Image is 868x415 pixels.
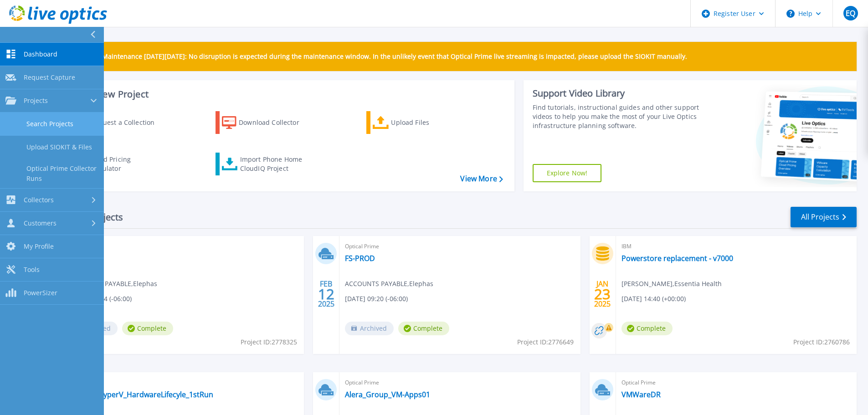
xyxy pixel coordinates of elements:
[69,279,157,289] span: ACCOUNTS PAYABLE , Elephas
[68,53,687,60] p: Scheduled Maintenance [DATE][DATE]: No disruption is expected during the maintenance window. In t...
[24,266,40,274] span: Tools
[345,390,430,399] a: Alera_Group_VM-Apps01
[594,277,611,311] div: JAN 2025
[533,103,703,130] div: Find tutorials, instructional guides and other support videos to help you make the most of your L...
[517,337,574,347] span: Project ID: 2776649
[24,219,56,227] span: Customers
[122,322,173,335] span: Complete
[345,241,575,251] span: Optical Prime
[594,290,611,298] span: 23
[345,322,394,335] span: Archived
[69,390,213,399] a: LOL2025HyperV_HardwareLifecyle_1stRun
[533,164,602,182] a: Explore Now!
[24,50,57,58] span: Dashboard
[24,196,54,204] span: Collectors
[621,322,673,335] span: Complete
[621,294,686,304] span: [DATE] 14:40 (+00:00)
[318,290,334,298] span: 12
[366,111,468,134] a: Upload Files
[621,254,733,263] a: Powerstore replacement - v7000
[24,242,54,251] span: My Profile
[398,322,449,335] span: Complete
[846,10,855,17] span: EQ
[391,113,464,132] div: Upload Files
[533,87,703,99] div: Support Video Library
[69,241,298,251] span: Optical Prime
[69,378,298,388] span: Optical Prime
[345,279,433,289] span: ACCOUNTS PAYABLE , Elephas
[24,97,48,105] span: Projects
[345,254,375,263] a: FS-PROD
[91,113,164,132] div: Request a Collection
[241,337,297,347] span: Project ID: 2778325
[240,155,311,173] div: Import Phone Home CloudIQ Project
[24,73,75,82] span: Request Capture
[793,337,850,347] span: Project ID: 2760786
[621,390,661,399] a: VMWareDR
[216,111,317,134] a: Download Collector
[65,111,166,134] a: Request a Collection
[791,207,857,227] a: All Projects
[24,289,57,297] span: PowerSizer
[621,378,851,388] span: Optical Prime
[621,279,722,289] span: [PERSON_NAME] , Essentia Health
[460,174,503,183] a: View More
[345,378,575,388] span: Optical Prime
[621,241,851,251] span: IBM
[65,89,503,99] h3: Start a New Project
[65,153,166,175] a: Cloud Pricing Calculator
[239,113,312,132] div: Download Collector
[345,294,408,304] span: [DATE] 09:20 (-06:00)
[89,155,162,173] div: Cloud Pricing Calculator
[318,277,335,311] div: FEB 2025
